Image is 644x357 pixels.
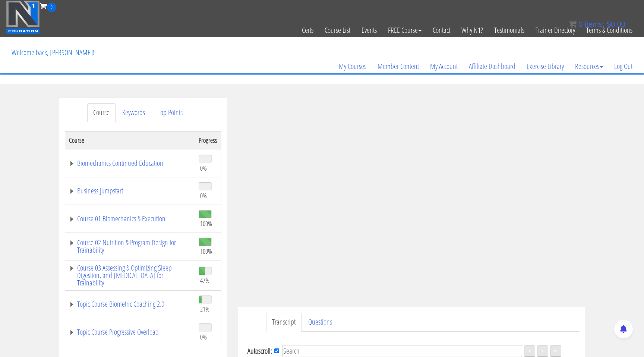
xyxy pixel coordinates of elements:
[200,219,212,228] span: 100%
[578,20,583,28] span: 0
[569,48,609,84] a: Resources
[200,333,207,341] span: 0%
[569,20,625,28] a: 0 items: $0.00
[333,48,372,84] a: My Courses
[282,345,522,357] input: Search
[40,1,56,11] a: 0
[607,20,625,28] bdi: 0.00
[424,48,463,84] a: My Account
[200,164,207,172] span: 0%
[6,0,40,34] img: n1-education
[266,313,302,332] a: Transcript
[69,215,191,222] a: Course 01 Biomechanics & Execution
[581,12,638,48] a: Terms & Conditions
[609,48,638,84] a: Log Out
[200,247,212,255] span: 100%
[47,3,56,12] span: 0
[585,20,604,28] span: items:
[521,48,569,84] a: Exercise Library
[356,12,382,48] a: Events
[87,103,116,122] a: Course
[382,12,427,48] a: FREE Course
[372,48,424,84] a: Member Content
[319,12,356,48] a: Course List
[6,38,100,67] p: Welcome back, [PERSON_NAME]!
[530,12,581,48] a: Trainer Directory
[69,328,191,336] a: Topic Course Progressive Overload
[463,48,521,84] a: Affiliate Dashboard
[302,313,338,332] a: Questions
[200,276,209,284] span: 47%
[427,12,456,48] a: Contact
[69,264,191,287] a: Course 03 Assessing & Optimizing Sleep Digestion, and [MEDICAL_DATA] for Trainability
[69,300,191,308] a: Topic Course Biometric Coaching 2.0
[456,12,489,48] a: Why N1?
[65,131,195,149] th: Course
[607,20,611,28] span: $
[69,159,191,167] a: Biomechanics Continued Education
[116,103,151,122] a: Keywords
[200,305,209,313] span: 21%
[69,239,191,254] a: Course 02 Nutrition & Program Design for Trainability
[569,20,577,28] img: icon11.png
[296,12,319,48] a: Certs
[152,103,189,122] a: Top Points
[69,187,191,195] a: Business Jumpstart
[489,12,530,48] a: Testimonials
[200,192,207,200] span: 0%
[195,131,221,149] th: Progress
